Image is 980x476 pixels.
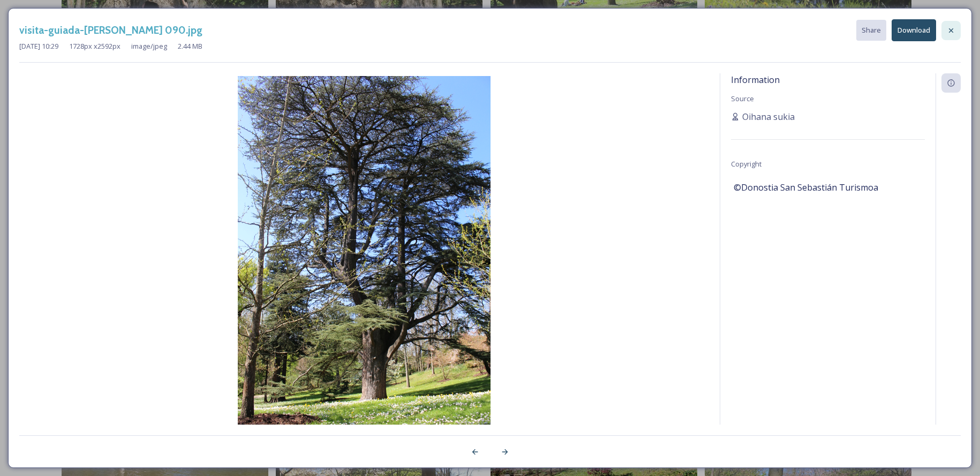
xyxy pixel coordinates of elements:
[856,20,886,41] button: Share
[178,41,202,51] span: 2.44 MB
[19,76,709,456] img: visita-guiada-cristina-enea%20090.jpg
[742,110,795,123] span: Oihana sukia
[19,41,58,51] span: [DATE] 10:29
[19,22,202,38] h3: visita-guiada-[PERSON_NAME] 090.jpg
[734,181,878,194] span: ©Donostia San Sebastián Turismoa
[892,19,936,41] button: Download
[731,74,780,86] span: Information
[69,41,120,51] span: 1728 px x 2592 px
[731,159,762,169] span: Copyright
[131,41,167,51] span: image/jpeg
[731,94,754,103] span: Source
